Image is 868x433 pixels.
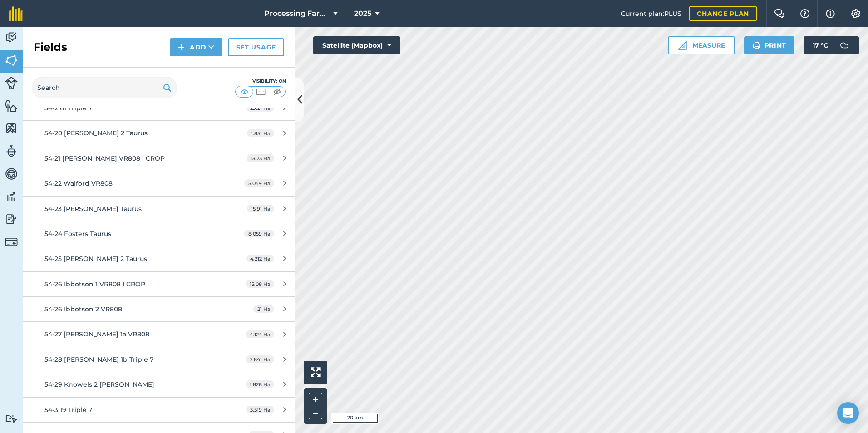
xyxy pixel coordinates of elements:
[850,9,861,18] img: A cog icon
[668,36,735,54] button: Measure
[804,36,859,54] button: 17 °C
[23,272,295,296] a: 54-26 Ibbotson 1 VR808 I CROP15.08 Ha
[228,38,284,56] a: Set usage
[44,305,122,313] span: 54-26 Ibbotson 2 VR808
[271,87,283,96] img: svg+xml;base64,PHN2ZyB4bWxucz0iaHR0cDovL3d3dy53My5vcmcvMjAwMC9zdmciIHdpZHRoPSI1MCIgaGVpZ2h0PSI0MC...
[44,205,142,213] span: 54-23 [PERSON_NAME] Taurus
[244,179,274,187] span: 5.049 Ha
[799,9,810,18] img: A question mark icon
[235,78,286,85] div: Visibility: On
[246,355,274,363] span: 3.841 Ha
[837,402,859,424] div: Open Intercom Messenger
[309,393,322,406] button: +
[5,414,18,423] img: svg+xml;base64,PD94bWwgdmVyc2lvbj0iMS4wIiBlbmNvZGluZz0idXRmLTgiPz4KPCEtLSBHZW5lcmF0b3I6IEFkb2JlIE...
[5,99,18,113] img: svg+xml;base64,PHN2ZyB4bWxucz0iaHR0cDovL3d3dy53My5vcmcvMjAwMC9zdmciIHdpZHRoPSI1NiIgaGVpZ2h0PSI2MC...
[23,221,295,246] a: 54-24 Fosters Taurus8.059 Ha
[44,280,145,288] span: 54-26 Ibbotson 1 VR808 I CROP
[826,8,835,19] img: svg+xml;base64,PHN2ZyB4bWxucz0iaHR0cDovL3d3dy53My5vcmcvMjAwMC9zdmciIHdpZHRoPSIxNyIgaGVpZ2h0PSIxNy...
[774,9,785,18] img: Two speech bubbles overlapping with the left bubble in the forefront
[23,246,295,271] a: 54-25 [PERSON_NAME] 2 Taurus4.212 Ha
[247,154,274,162] span: 13.23 Ha
[44,355,153,364] span: 54-28 [PERSON_NAME] 1b Triple 7
[313,36,400,54] button: Satellite (Mapbox)
[246,330,274,338] span: 4.124 Ha
[246,255,274,262] span: 4.212 Ha
[23,297,295,321] a: 54-26 Ibbotson 2 VR80821 Ha
[5,236,18,248] img: svg+xml;base64,PD94bWwgdmVyc2lvbj0iMS4wIiBlbmNvZGluZz0idXRmLTgiPz4KPCEtLSBHZW5lcmF0b3I6IEFkb2JlIE...
[264,8,330,19] span: Processing Farms
[247,129,274,137] span: 1.851 Ha
[246,380,274,388] span: 1.826 Ha
[246,406,274,413] span: 3.519 Ha
[32,77,177,98] input: Search
[44,154,165,162] span: 54-21 [PERSON_NAME] VR808 I CROP
[163,82,172,93] img: svg+xml;base64,PHN2ZyB4bWxucz0iaHR0cDovL3d3dy53My5vcmcvMjAwMC9zdmciIHdpZHRoPSIxOSIgaGVpZ2h0PSIyNC...
[23,197,295,221] a: 54-23 [PERSON_NAME] Taurus15.91 Ha
[354,8,371,19] span: 2025
[813,36,828,54] span: 17 ° C
[23,121,295,145] a: 54-20 [PERSON_NAME] 2 Taurus1.851 Ha
[23,372,295,397] a: 54-29 Knowels 2 [PERSON_NAME]1.826 Ha
[689,6,757,21] a: Change plan
[5,144,18,158] img: svg+xml;base64,PD94bWwgdmVyc2lvbj0iMS4wIiBlbmNvZGluZz0idXRmLTgiPz4KPCEtLSBHZW5lcmF0b3I6IEFkb2JlIE...
[170,38,222,56] button: Add
[5,31,18,44] img: svg+xml;base64,PD94bWwgdmVyc2lvbj0iMS4wIiBlbmNvZGluZz0idXRmLTgiPz4KPCEtLSBHZW5lcmF0b3I6IEFkb2JlIE...
[23,322,295,346] a: 54-27 [PERSON_NAME] 1a VR8084.124 Ha
[34,40,67,54] h2: Fields
[178,42,184,53] img: svg+xml;base64,PHN2ZyB4bWxucz0iaHR0cDovL3d3dy53My5vcmcvMjAwMC9zdmciIHdpZHRoPSIxNCIgaGVpZ2h0PSIyNC...
[44,255,147,263] span: 54-25 [PERSON_NAME] 2 Taurus
[23,96,295,120] a: 54-2 61 Triple 729.21 Ha
[44,380,154,389] span: 54-29 Knowels 2 [PERSON_NAME]
[244,230,274,237] span: 8.059 Ha
[253,305,274,313] span: 21 Ha
[246,280,274,288] span: 15.08 Ha
[44,330,149,338] span: 54-27 [PERSON_NAME] 1a VR808
[5,122,18,135] img: svg+xml;base64,PHN2ZyB4bWxucz0iaHR0cDovL3d3dy53My5vcmcvMjAwMC9zdmciIHdpZHRoPSI1NiIgaGVpZ2h0PSI2MC...
[744,36,795,54] button: Print
[23,171,295,196] a: 54-22 Walford VR8085.049 Ha
[44,230,111,238] span: 54-24 Fosters Taurus
[23,347,295,372] a: 54-28 [PERSON_NAME] 1b Triple 73.841 Ha
[678,41,687,50] img: Ruler icon
[5,77,18,89] img: svg+xml;base64,PD94bWwgdmVyc2lvbj0iMS4wIiBlbmNvZGluZz0idXRmLTgiPz4KPCEtLSBHZW5lcmF0b3I6IEFkb2JlIE...
[255,87,266,96] img: svg+xml;base64,PHN2ZyB4bWxucz0iaHR0cDovL3d3dy53My5vcmcvMjAwMC9zdmciIHdpZHRoPSI1MCIgaGVpZ2h0PSI0MC...
[44,129,148,137] span: 54-20 [PERSON_NAME] 2 Taurus
[621,9,681,19] span: Current plan : PLUS
[5,212,18,226] img: svg+xml;base64,PD94bWwgdmVyc2lvbj0iMS4wIiBlbmNvZGluZz0idXRmLTgiPz4KPCEtLSBHZW5lcmF0b3I6IEFkb2JlIE...
[5,190,18,203] img: svg+xml;base64,PD94bWwgdmVyc2lvbj0iMS4wIiBlbmNvZGluZz0idXRmLTgiPz4KPCEtLSBHZW5lcmF0b3I6IEFkb2JlIE...
[9,6,23,21] img: fieldmargin Logo
[44,104,92,112] span: 54-2 61 Triple 7
[23,398,295,422] a: 54-3 19 Triple 73.519 Ha
[309,406,322,419] button: –
[5,54,18,67] img: svg+xml;base64,PHN2ZyB4bWxucz0iaHR0cDovL3d3dy53My5vcmcvMjAwMC9zdmciIHdpZHRoPSI1NiIgaGVpZ2h0PSI2MC...
[311,367,321,377] img: Four arrows, one pointing top left, one top right, one bottom right and the last bottom left
[23,146,295,171] a: 54-21 [PERSON_NAME] VR808 I CROP13.23 Ha
[44,406,92,414] span: 54-3 19 Triple 7
[247,205,274,212] span: 15.91 Ha
[44,179,113,187] span: 54-22 Walford VR808
[835,36,853,54] img: svg+xml;base64,PD94bWwgdmVyc2lvbj0iMS4wIiBlbmNvZGluZz0idXRmLTgiPz4KPCEtLSBHZW5lcmF0b3I6IEFkb2JlIE...
[752,40,761,51] img: svg+xml;base64,PHN2ZyB4bWxucz0iaHR0cDovL3d3dy53My5vcmcvMjAwMC9zdmciIHdpZHRoPSIxOSIgaGVpZ2h0PSIyNC...
[5,167,18,181] img: svg+xml;base64,PD94bWwgdmVyc2lvbj0iMS4wIiBlbmNvZGluZz0idXRmLTgiPz4KPCEtLSBHZW5lcmF0b3I6IEFkb2JlIE...
[239,87,250,96] img: svg+xml;base64,PHN2ZyB4bWxucz0iaHR0cDovL3d3dy53My5vcmcvMjAwMC9zdmciIHdpZHRoPSI1MCIgaGVpZ2h0PSI0MC...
